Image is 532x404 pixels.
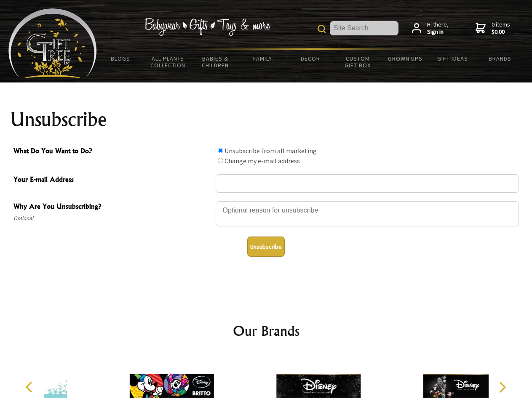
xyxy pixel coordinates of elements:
strong: $0.00 [492,28,510,36]
input: Site Search [330,21,398,35]
input: What Do You Want to Do? [218,148,223,153]
span: What Do You Want to Do? [13,146,211,158]
a: 0 items$0.00 [476,21,510,36]
span: Your E-mail Address [13,174,211,186]
textarea: Why Are You Unsubscribing? [216,201,519,226]
a: Hi there,Sign in [412,21,449,36]
button: Unsubscribe [247,237,285,257]
img: product search [318,25,326,33]
h2: Our Brands [17,321,516,341]
img: Babywear - Gifts - Toys & more [144,18,270,36]
input: What Do You Want to Do? [218,158,223,163]
a: Gift Ideas [429,50,476,67]
span: Optional [13,213,211,223]
span: Hi there, [427,21,449,36]
span: Why Are You Unsubscribing? [13,201,211,213]
a: Brands [476,50,524,67]
a: Grown Ups [381,50,429,67]
label: Change my e-mail address [225,157,300,165]
a: BLOGS [97,50,144,67]
a: All Plants Collection [144,50,192,74]
a: Decor [286,50,334,67]
a: Family [239,50,287,67]
a: Custom Gift Box [334,50,382,74]
span: 0 items [492,21,510,36]
button: Next [493,378,511,396]
label: Unsubscribe from all marketing [225,146,317,155]
img: Babyware - Gifts - Toys and more... [8,8,97,78]
h1: Unsubscribe [10,109,522,130]
input: Your E-mail Address [216,174,519,193]
a: Babies & Children [192,50,239,74]
strong: Sign in [427,28,449,36]
button: Previous [21,378,40,396]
